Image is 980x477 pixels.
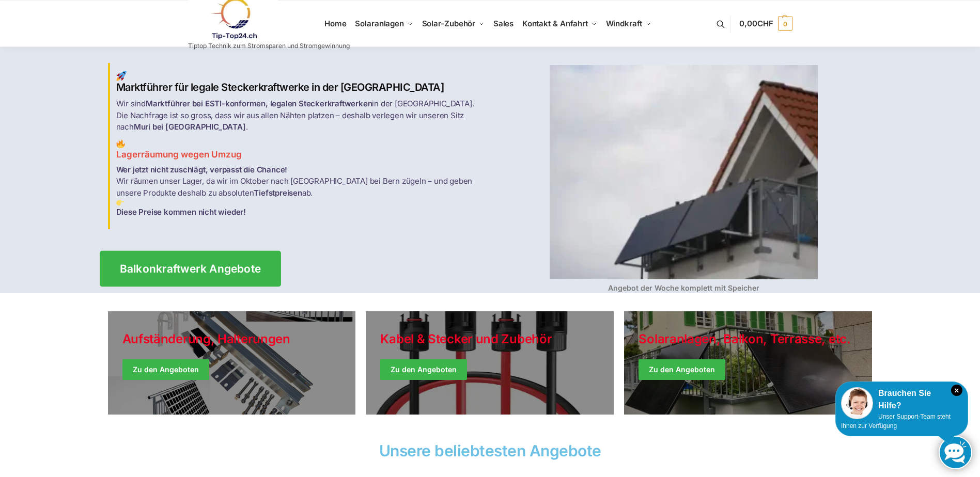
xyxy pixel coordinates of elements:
[841,387,962,412] div: Brauchen Sie Hilfe?
[624,311,872,415] a: Winter Jackets
[608,283,759,292] strong: Angebot der Woche komplett mit Speicher
[493,19,514,28] span: Sales
[116,139,125,148] img: Home 2
[757,19,773,28] span: CHF
[116,71,127,81] img: Home 1
[116,139,484,161] h3: Lagerräumung wegen Umzug
[841,413,951,430] span: Unser Support-Team steht Ihnen zur Verfügung
[518,1,601,47] a: Kontakt & Anfahrt
[355,19,404,28] span: Solaranlagen
[366,311,614,415] a: Holiday Style
[119,263,261,274] span: Balkonkraftwerk Angebote
[841,387,873,419] img: Customer service
[522,19,588,28] span: Kontakt & Anfahrt
[422,19,476,28] span: Solar-Zubehör
[550,65,818,279] img: Home 4
[134,122,246,132] strong: Muri bei [GEOGRAPHIC_DATA]
[489,1,518,47] a: Sales
[116,207,246,217] strong: Diese Preise kommen nicht wieder!
[951,385,962,396] i: Schließen
[351,1,417,47] a: Solaranlagen
[254,188,302,198] strong: Tiefstpreisen
[188,43,350,49] p: Tiptop Technik zum Stromsparen und Stromgewinnung
[116,71,484,94] h2: Marktführer für legale Steckerkraftwerke in der [GEOGRAPHIC_DATA]
[116,199,124,206] img: Home 3
[417,1,489,47] a: Solar-Zubehör
[601,1,656,47] a: Windkraft
[108,311,356,415] a: Holiday Style
[778,17,792,31] span: 0
[739,19,773,28] span: 0,00
[146,99,372,108] strong: Marktführer bei ESTI-konformen, legalen Steckerkraftwerken
[606,19,642,28] span: Windkraft
[739,8,792,39] a: 0,00CHF 0
[116,164,484,218] p: Wir räumen unser Lager, da wir im Oktober nach [GEOGRAPHIC_DATA] bei Bern zügeln – und geben unse...
[116,98,484,133] p: Wir sind in der [GEOGRAPHIC_DATA]. Die Nachfrage ist so gross, dass wir aus allen Nähten platzen ...
[108,443,873,458] h2: Unsere beliebtesten Angebote
[116,165,288,174] strong: Wer jetzt nicht zuschlägt, verpasst die Chance!
[100,250,281,286] a: Balkonkraftwerk Angebote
